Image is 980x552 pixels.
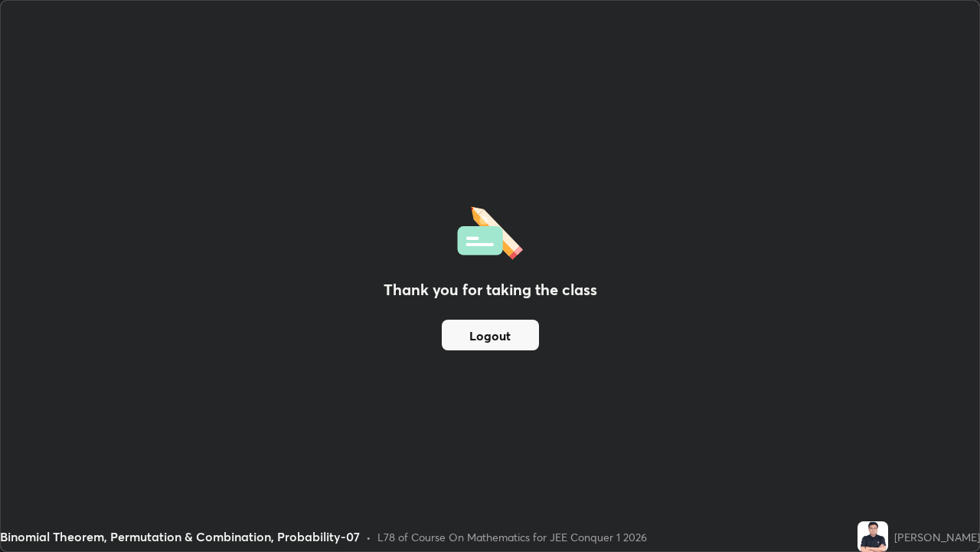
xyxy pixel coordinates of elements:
div: L78 of Course On Mathematics for JEE Conquer 1 2026 [377,529,647,545]
div: [PERSON_NAME] [894,529,980,545]
h2: Thank you for taking the class [384,278,597,301]
img: e88ce6568ffa4e9cbbec5d31f549e362.jpg [857,521,888,552]
button: Logout [442,320,539,350]
div: • [366,529,371,545]
img: offlineFeedback.1438e8b3.svg [457,202,523,260]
